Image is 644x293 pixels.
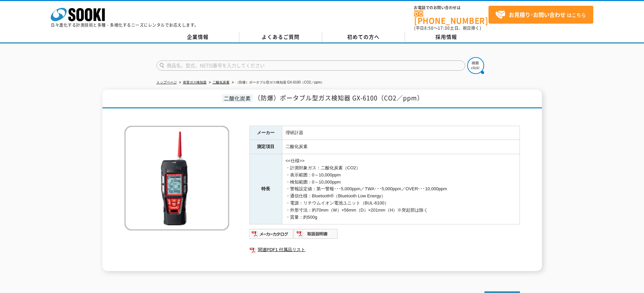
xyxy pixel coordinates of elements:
a: 二酸化炭素 [213,80,230,84]
a: 有害ガス検知器 [183,80,207,84]
a: [PHONE_NUMBER] [414,10,488,24]
a: 取扱説明書 [294,233,338,238]
span: お電話でのお問い合わせは [414,6,488,10]
a: メーカーカタログ [249,233,294,238]
a: 関連PDF1 付属品リスト [249,245,520,254]
a: 企業情報 [157,32,239,42]
img: 取扱説明書 [294,228,338,239]
img: btn_search.png [467,57,484,74]
img: メーカーカタログ [249,228,294,239]
span: はこちら [495,10,586,20]
span: 二酸化炭素 [222,94,253,102]
input: 商品名、型式、NETIS番号を入力してください [157,60,465,71]
p: 日々進化する計測技術と多種・多様化するニーズにレンタルでお応えします。 [51,23,199,27]
span: (平日 ～ 土日、祝日除く) [414,25,481,31]
span: 8:50 [424,25,434,31]
th: 特長 [249,154,282,224]
a: 初めての方へ [322,32,405,42]
span: （防爆）ポータブル型ガス検知器 GX-6100（CO2／ppm） [254,93,424,102]
a: お見積り･お問い合わせはこちら [488,6,593,24]
a: よくあるご質問 [239,32,322,42]
a: 採用情報 [405,32,488,42]
th: 測定項目 [249,140,282,154]
strong: お見積り･お問い合わせ [509,10,566,19]
a: トップページ [157,80,177,84]
td: 二酸化炭素 [282,140,520,154]
span: 初めての方へ [347,33,380,41]
img: （防爆）ポータブル型ガス検知器 GX-6100（CO2／ppm） [124,126,229,230]
li: （防爆）ポータブル型ガス検知器 GX-6100（CO2／ppm） [231,79,325,86]
td: 理研計器 [282,126,520,140]
td: <<仕様>> ・計測対象ガス：二酸化炭素（CO2） ・表示範囲：0～10,000ppm ・検知範囲：0～10,000ppm ・警報設定値：第一警報･･･5,000ppm／TWA･･･5,000p... [282,154,520,224]
span: 17:30 [438,25,450,31]
th: メーカー [249,126,282,140]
